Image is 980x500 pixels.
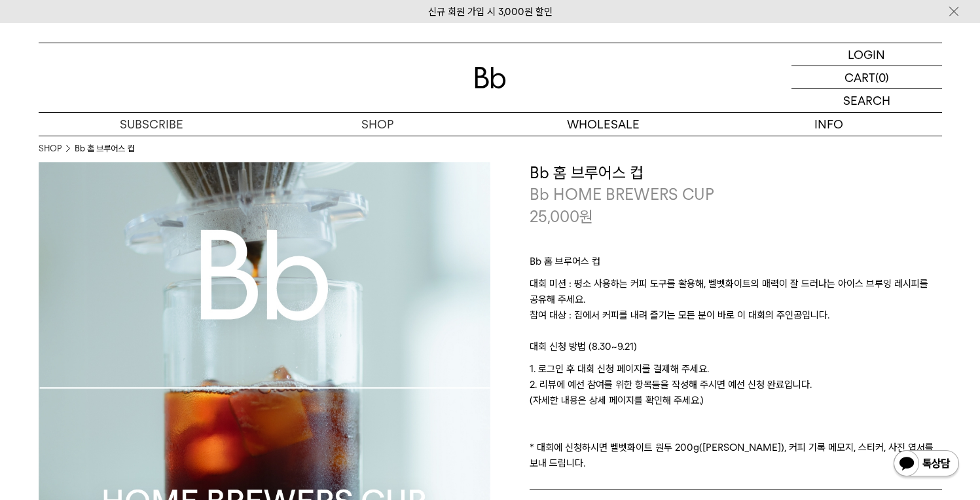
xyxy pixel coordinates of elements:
p: Bb HOME BREWERS CUP [530,183,942,206]
p: 1. 로그인 후 대회 신청 페이지를 결제해 주세요. 2. 리뷰에 예선 참여를 위한 항목들을 작성해 주시면 예선 신청 완료입니다. (자세한 내용은 상세 페이지를 확인해 주세요.... [530,361,942,471]
p: CART [844,66,875,88]
a: LOGIN [791,43,942,66]
span: 원 [579,207,593,226]
p: SEARCH [843,89,890,112]
a: SHOP [264,113,490,136]
p: INFO [716,113,942,136]
img: 로고 [475,67,506,88]
p: 대회 미션 : 평소 사용하는 커피 도구를 활용해, 벨벳화이트의 매력이 잘 드러나는 아이스 브루잉 레시피를 공유해 주세요. 참여 대상 : 집에서 커피를 내려 즐기는 모든 분이 ... [530,276,942,339]
a: CART (0) [791,66,942,89]
h3: Bb 홈 브루어스 컵 [530,162,942,184]
p: 25,000 [530,206,593,228]
img: 카카오톡 채널 1:1 채팅 버튼 [892,449,960,480]
p: WHOLESALE [490,113,716,136]
a: 신규 회원 가입 시 3,000원 할인 [428,6,553,18]
a: SUBSCRIBE [39,113,264,136]
p: Bb 홈 브루어스 컵 [530,254,942,276]
a: SHOP [39,142,62,155]
p: 대회 신청 방법 (8.30~9.21) [530,339,942,361]
p: LOGIN [848,43,885,66]
li: Bb 홈 브루어스 컵 [75,142,134,155]
p: (0) [875,66,889,88]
